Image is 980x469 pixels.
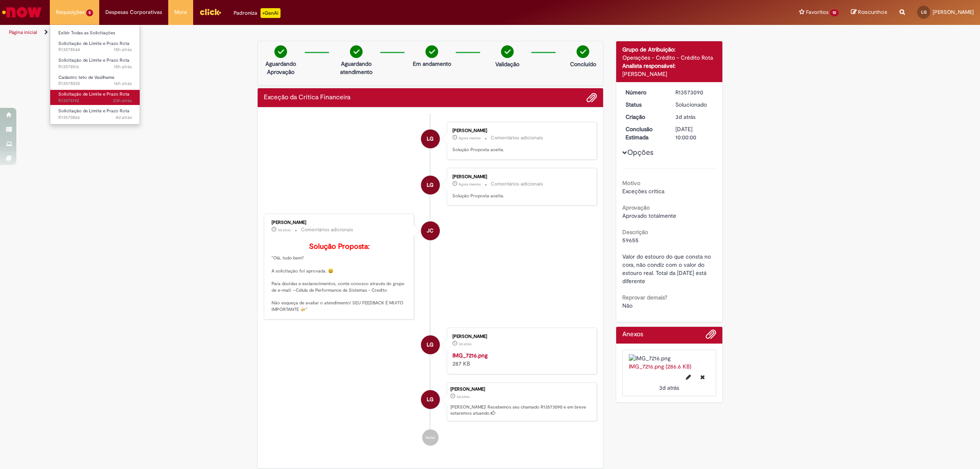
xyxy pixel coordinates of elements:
a: Aberto R13575192 : Solicitação de Limite e Prazo Rota [50,90,140,105]
small: Comentários adicionais [301,226,353,233]
span: More [174,8,187,16]
span: 15h atrás [114,64,132,70]
dt: Criação [619,113,670,121]
p: +GenAi [261,8,281,18]
div: [PERSON_NAME] [452,174,588,179]
div: 287 KB [452,351,588,368]
div: [PERSON_NAME] [452,334,588,339]
div: Laura Santos Ordonhe Goncales [421,130,440,148]
button: Adicionar anexos [586,92,597,103]
img: check-circle-green.png [425,45,438,58]
dt: Status [619,100,670,109]
p: Solução Proposta aceita. [452,147,588,153]
span: R13578544 [58,47,132,53]
b: Aprovação [622,204,650,211]
span: Não [622,302,633,309]
span: 15h atrás [114,47,132,53]
button: Excluir IMG_7216.png [695,371,710,384]
span: JC [427,221,434,241]
button: Editar nome de arquivo IMG_7216.png [681,371,696,384]
ul: Requisições [50,25,140,125]
div: [PERSON_NAME] [450,387,592,392]
a: Aberto R13570866 : Solicitação de Limite e Prazo Rota [50,107,140,122]
span: Solicitação de Limite e Prazo Rota [58,91,129,97]
div: Grupo de Atribuição: [622,45,717,54]
span: LG [427,335,434,355]
a: Aberto R13578516 : Solicitação de Limite e Prazo Rota [50,56,140,71]
a: Rascunhos [851,9,887,16]
span: 3d atrás [675,113,695,121]
div: Padroniza [234,8,281,18]
time: 26/09/2025 14:35:38 [116,114,132,121]
span: Solicitação de Limite e Prazo Rota [58,40,129,47]
time: 30/09/2025 08:19:49 [459,182,481,187]
div: Laura Santos Ordonhe Goncales [421,176,440,194]
span: 16h atrás [114,80,132,87]
span: 4d atrás [116,114,132,121]
ul: Trilhas de página [6,25,647,40]
img: check-circle-green.png [501,45,514,58]
span: 3d atrás [278,228,291,232]
span: R13575192 [58,98,132,104]
div: [PERSON_NAME] [622,70,717,78]
a: Exibir Todas as Solicitações [50,29,140,38]
a: IMG_7216.png (286.6 KB) [629,363,691,370]
b: Solução Proposta: [309,242,370,251]
div: Analista responsável: [622,62,717,70]
dt: Conclusão Estimada [619,125,670,141]
div: 27/09/2025 13:42:43 [675,113,713,121]
span: LG [427,129,434,149]
img: IMG_7216.png [629,354,710,362]
div: R13573090 [675,88,713,96]
span: R13570866 [58,114,132,121]
span: 23h atrás [113,98,132,104]
li: Laura Santos Ordonhe Goncales [264,382,597,422]
span: [PERSON_NAME] [933,9,974,16]
time: 29/09/2025 17:23:30 [114,47,132,53]
div: [PERSON_NAME] [272,220,408,225]
img: ServiceNow [1,4,43,20]
a: IMG_7216.png [452,352,488,359]
span: R13578035 [58,80,132,87]
time: 27/09/2025 13:41:50 [459,342,472,346]
time: 27/09/2025 13:53:43 [278,228,291,232]
span: Rascunhos [858,8,887,16]
span: Requisições [56,8,85,16]
a: Página inicial [9,29,37,36]
div: Operações - Crédito - Crédito Rota [622,54,717,62]
b: Descrição [622,228,648,236]
p: Solução Proposta aceita. [452,193,588,199]
p: Validação [495,60,519,68]
time: 30/09/2025 08:19:50 [459,136,481,141]
div: Laura Santos Ordonhe Goncales [421,335,440,354]
span: 3d atrás [457,394,470,399]
p: Aguardando atendimento [336,60,376,76]
b: Motivo [622,179,640,187]
img: check-circle-green.png [350,45,363,58]
span: Cadastro teto de Vasilhame [58,74,114,80]
div: Laura Santos Ordonhe Goncales [421,390,440,409]
dt: Número [619,88,670,96]
p: Aguardando Aprovação [261,60,301,76]
span: 59655 Valor do estouro do que consta no cora, não condiz com o valor do estouro real. Total da [D... [622,237,713,285]
span: R13578516 [58,64,132,70]
span: Exceções crítica [622,188,664,195]
h2: Anexos [622,331,643,338]
img: check-circle-green.png [274,45,287,58]
span: LG [427,175,434,195]
time: 29/09/2025 17:19:42 [114,64,132,70]
time: 27/09/2025 13:41:50 [659,384,679,391]
button: Adicionar anexos [706,329,716,344]
span: Aprovado totalmente [622,212,676,219]
span: Solicitação de Limite e Prazo Rota [58,57,129,63]
time: 29/09/2025 09:12:21 [113,98,132,104]
img: check-circle-green.png [577,45,589,58]
p: Concluído [570,60,596,68]
div: Jonas Correia [421,221,440,240]
span: 10 [830,9,839,16]
a: Aberto R13578544 : Solicitação de Limite e Prazo Rota [50,39,140,54]
span: LG [427,390,434,409]
span: 3d atrás [459,342,472,346]
span: Despesas Corporativas [105,8,162,16]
